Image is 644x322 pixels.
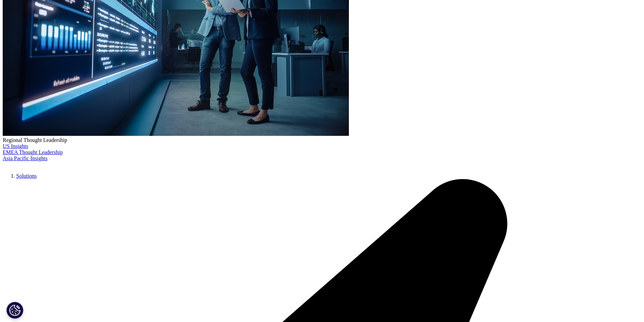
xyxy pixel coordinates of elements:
[6,302,23,319] button: Ustawienia plików cookie
[3,149,63,155] a: EMEA Thought Leadership
[16,173,37,179] a: Solutions
[3,137,641,143] div: Regional Thought Leadership
[3,143,28,149] a: US Insights
[3,155,47,161] a: Asia Pacific Insights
